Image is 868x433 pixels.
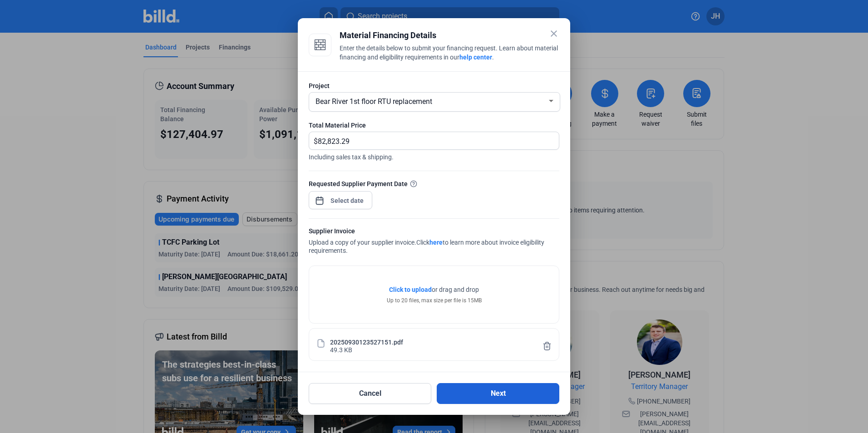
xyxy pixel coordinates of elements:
span: Including sales tax & shipping. [309,150,559,162]
div: Material Financing Details [340,29,559,42]
span: $ [309,132,318,147]
span: Click to upload [389,286,432,293]
span: . [492,54,494,61]
a: here [429,239,443,246]
input: 0.00 [318,132,548,150]
mat-icon: close [548,28,559,39]
span: or drag and drop [432,285,479,294]
div: 49.3 KB [330,345,352,353]
span: Click to learn more about invoice eligibility requirements. [309,239,544,254]
input: Select date [328,195,367,206]
div: Up to 20 files, max size per file is 15MB [387,296,482,305]
a: help center [459,54,492,61]
div: 20250930123527151.pdf [330,338,403,345]
div: Enter the details below to submit your financing request. Learn about material financing and elig... [340,44,559,64]
div: Project [309,81,559,90]
button: Open calendar [315,192,324,201]
div: Requested Supplier Payment Date [309,179,559,188]
button: Next [437,383,559,404]
div: Supplier Invoice [309,226,559,238]
span: Bear River 1st floor RTU replacement [316,97,432,106]
button: Cancel [309,383,431,404]
div: Upload a copy of your supplier invoice. [309,226,559,256]
div: Total Material Price [309,121,559,130]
